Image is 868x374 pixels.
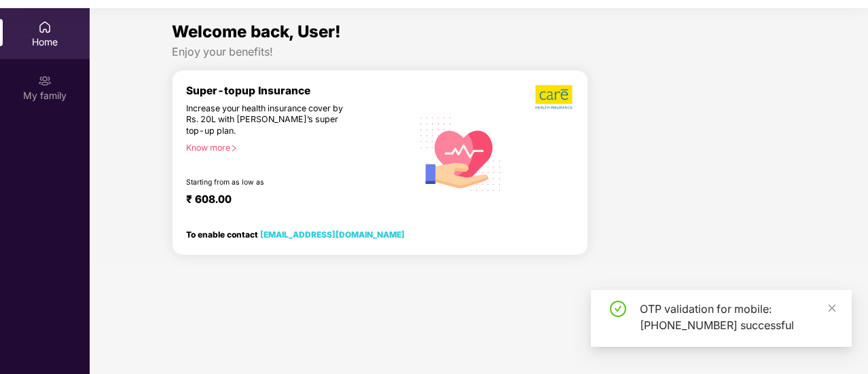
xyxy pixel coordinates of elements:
img: svg+xml;base64,PHN2ZyB3aWR0aD0iMjAiIGhlaWdodD0iMjAiIHZpZXdCb3g9IjAgMCAyMCAyMCIgZmlsbD0ibm9uZSIgeG... [38,74,52,88]
div: Know more [186,143,404,152]
img: svg+xml;base64,PHN2ZyBpZD0iSG9tZSIgeG1sbnM9Imh0dHA6Ly93d3cudzMub3JnLzIwMDAvc3ZnIiB3aWR0aD0iMjAiIG... [38,20,52,34]
div: ₹ 608.00 [186,193,399,209]
a: [EMAIL_ADDRESS][DOMAIN_NAME] [260,229,405,240]
div: Super-topup Insurance [186,84,412,97]
div: Enjoy your benefits! [172,45,786,59]
img: b5dec4f62d2307b9de63beb79f102df3.png [535,84,574,110]
span: check-circle [610,301,626,317]
div: To enable contact [186,229,405,239]
div: OTP validation for mobile: [PHONE_NUMBER] successful [640,301,835,333]
span: close [827,303,837,313]
img: svg+xml;base64,PHN2ZyB4bWxucz0iaHR0cDovL3d3dy53My5vcmcvMjAwMC9zdmciIHhtbG5zOnhsaW5rPSJodHRwOi8vd3... [412,104,509,202]
div: Starting from as low as [186,178,355,187]
div: Increase your health insurance cover by Rs. 20L with [PERSON_NAME]’s super top-up plan. [186,103,354,137]
span: right [230,145,238,152]
span: Welcome back, User! [172,22,341,41]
